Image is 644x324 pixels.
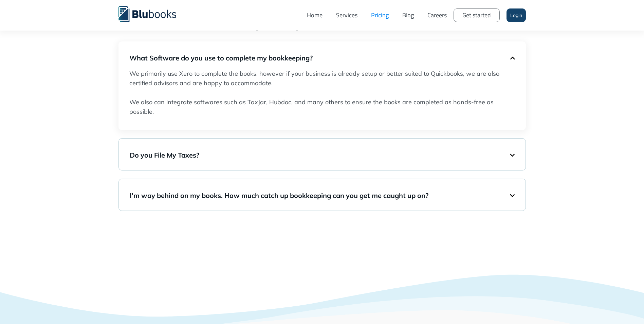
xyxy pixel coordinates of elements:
h2: Frequently Asked Questions [118,13,526,31]
h5: I'm way behind on my books. How much catch up bookkeeping can you get me caught up on? [130,191,510,200]
a: home [118,5,186,22]
h5: What Software do you use to complete my bookkeeping? [129,53,510,63]
a: Services [329,5,364,25]
div: We primarily use Xero to complete the books, however if your business is already setup or better ... [129,69,512,116]
a: Careers [421,5,454,25]
a: Get started [454,8,500,22]
a: Home [300,5,329,25]
a: Login [507,8,526,22]
h5: Do you File My Taxes? [130,150,510,160]
a: Pricing [364,5,395,25]
a: Blog [395,5,421,25]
